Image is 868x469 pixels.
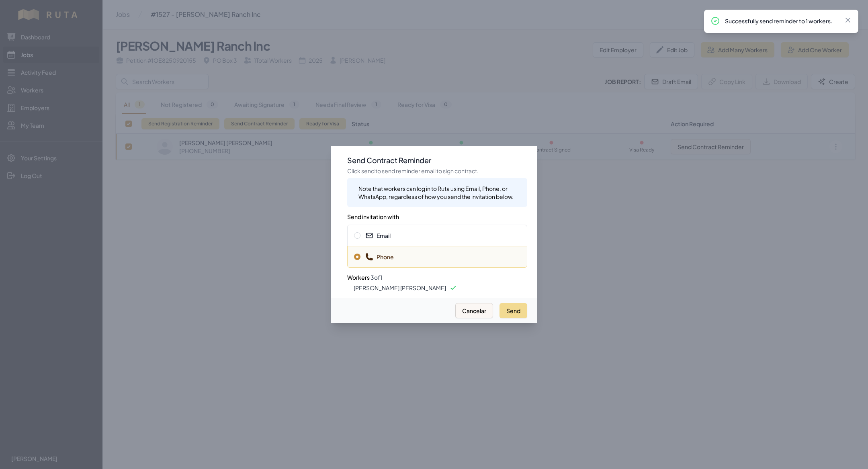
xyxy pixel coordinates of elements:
[347,207,527,221] h3: Send invitation with
[354,284,527,292] li: [PERSON_NAME] [PERSON_NAME]
[455,303,493,318] button: Cancelar
[365,253,394,261] span: Phone
[347,268,527,282] h3: Workers
[347,156,527,165] h3: Send Contract Reminder
[358,184,521,201] div: Note that workers can log in to Ruta using Email, Phone, or WhatsApp, regardless of how you send ...
[500,303,527,318] button: Send
[365,231,391,240] span: Email
[725,17,837,25] p: Successfully send reminder to 1 workers.
[371,274,382,281] span: 3 of 1
[347,167,527,175] p: Click send to send reminder email to sign contract.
